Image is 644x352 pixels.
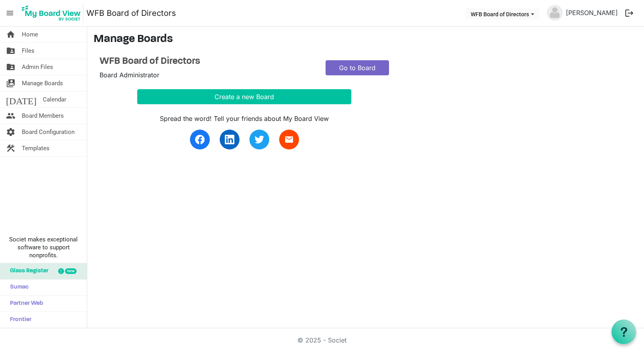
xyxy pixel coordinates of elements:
[100,71,159,79] span: Board Administrator
[225,135,234,144] img: linkedin.svg
[6,75,15,91] span: switch_account
[22,59,53,75] span: Admin Files
[22,43,34,59] span: Files
[137,114,351,123] div: Spread the word! Tell your friends about My Board View
[137,89,351,104] button: Create a new Board
[255,135,264,144] img: twitter.svg
[6,312,31,328] span: Frontier
[19,3,86,23] a: My Board View Logo
[621,5,638,21] button: logout
[6,279,29,295] span: Sumac
[284,135,294,144] span: email
[22,75,63,91] span: Manage Boards
[94,33,638,46] h3: Manage Boards
[6,27,15,42] span: home
[326,60,389,75] a: Go to Board
[6,43,15,59] span: folder_shared
[279,130,299,149] a: email
[6,108,15,124] span: people
[563,5,621,21] a: [PERSON_NAME]
[547,5,563,21] img: no-profile-picture.svg
[86,5,176,21] a: WFB Board of Directors
[22,124,75,140] span: Board Configuration
[195,135,205,144] img: facebook.svg
[2,6,17,21] span: menu
[6,263,48,279] span: Glass Register
[297,336,347,344] a: © 2025 - Societ
[100,56,314,67] a: WFB Board of Directors
[4,235,83,259] span: Societ makes exceptional software to support nonprofits.
[6,92,36,107] span: [DATE]
[65,268,77,274] div: new
[22,108,64,124] span: Board Members
[6,296,43,312] span: Partner Web
[43,92,66,107] span: Calendar
[6,124,15,140] span: settings
[22,140,50,156] span: Templates
[6,59,15,75] span: folder_shared
[466,8,539,19] button: WFB Board of Directors dropdownbutton
[22,27,38,42] span: Home
[6,140,15,156] span: construction
[19,3,83,23] img: My Board View Logo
